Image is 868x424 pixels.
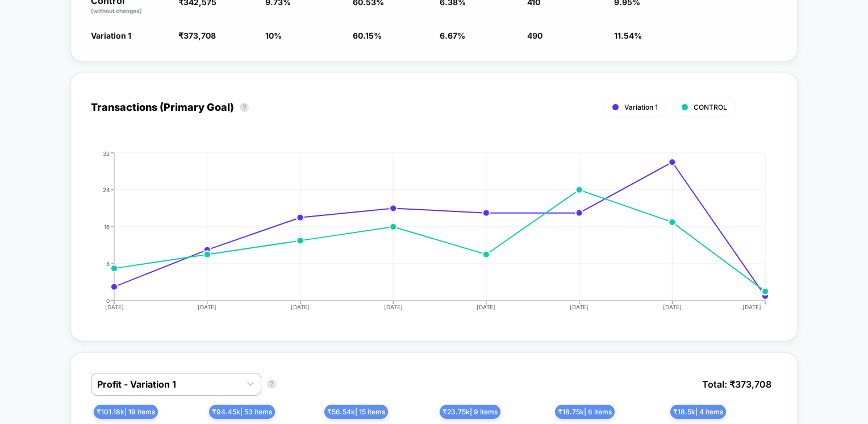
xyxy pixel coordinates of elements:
[267,380,276,389] button: ?
[265,31,282,40] span: 10 %
[696,373,777,396] span: Total: ₹ 373,708
[555,405,615,419] span: ₹ 18.75k | 6 items
[103,149,110,156] tspan: 32
[440,405,500,419] span: ₹ 23.75k | 9 items
[104,223,110,230] tspan: 16
[477,304,495,310] tspan: [DATE]
[240,103,249,112] button: ?
[198,304,216,310] tspan: [DATE]
[291,304,310,310] tspan: [DATE]
[353,31,382,40] span: 60.15 %
[570,304,589,310] tspan: [DATE]
[105,304,124,310] tspan: [DATE]
[614,31,642,40] span: 11.54 %
[80,150,766,321] div: TRANSACTIONS
[742,304,761,310] tspan: [DATE]
[106,297,110,304] tspan: 0
[91,7,142,14] span: (without changes)
[663,304,682,310] tspan: [DATE]
[527,31,542,40] span: 490
[183,31,216,40] span: 373,708
[94,405,158,419] span: ₹ 101.18k | 19 items
[670,405,726,419] span: ₹ 18.5k | 4 items
[624,103,658,111] span: Variation 1
[324,405,388,419] span: ₹ 56.54k | 15 items
[91,31,131,40] span: Variation 1
[106,260,110,267] tspan: 8
[103,186,110,193] tspan: 24
[440,31,465,40] span: 6.67 %
[694,103,727,111] span: CONTROL
[384,304,403,310] tspan: [DATE]
[209,405,275,419] span: ₹ 94.45k | 53 items
[178,31,216,40] span: ₹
